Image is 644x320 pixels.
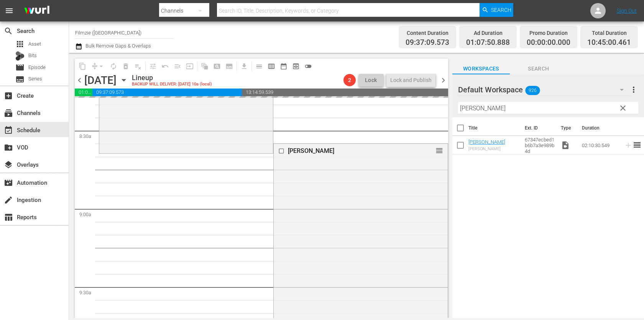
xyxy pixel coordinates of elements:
span: Bits [28,52,37,59]
th: Duration [577,117,623,139]
span: Asset [28,40,41,48]
span: toggle_off [304,62,312,70]
span: VOD [4,143,13,152]
button: clear [616,102,629,114]
span: 926 [525,82,540,98]
span: Search [491,3,511,17]
span: Week Calendar View [265,60,278,72]
span: Update Metadata from Key Asset [184,60,196,72]
div: BACKUP WILL DELIVER: [DATE] 10a (local) [132,82,212,87]
span: Search [4,26,13,36]
span: 10:45:00.461 [587,38,631,47]
th: Title [468,117,520,139]
div: Lineup [132,74,212,82]
th: Type [556,117,577,139]
span: Month Calendar View [278,60,290,72]
span: Fill episodes with ad slates [171,60,184,72]
span: movie [15,63,25,72]
span: Loop Content [107,60,120,72]
span: Asset [15,39,25,49]
span: Series [15,75,25,84]
span: Refresh All Search Blocks [196,59,211,74]
span: calendar_view_week_outlined [268,62,275,70]
span: reorder [632,140,642,149]
th: Ext. ID [520,117,556,139]
a: Sign Out [617,8,637,14]
td: 67347ecbed1b6b7a3e989b4d [522,136,558,154]
button: Lock and Publish [386,73,435,87]
span: Bulk Remove Gaps & Overlaps [84,43,151,49]
span: 2 [343,77,356,83]
span: 01:07:50.888 [75,89,92,96]
span: chevron_right [439,75,448,85]
span: chevron_left [75,75,84,85]
span: Remove Gaps & Overlaps [89,60,107,72]
button: reorder [435,146,443,154]
span: 13:14:59.539 [242,89,448,96]
div: Bits [15,51,25,61]
button: more_vert [629,80,638,99]
span: Create [4,91,13,100]
span: 01:07:50.888 [466,38,510,47]
span: Schedule [4,126,13,135]
span: preview_outlined [292,62,300,70]
div: Total Duration [587,28,631,38]
span: Series [28,75,42,83]
div: Content Duration [406,28,449,38]
span: clear [618,103,628,113]
button: Lock [359,74,383,87]
div: Ad Duration [466,28,510,38]
span: 09:37:09.573 [406,38,449,47]
td: 02:10:30.549 [579,136,621,154]
span: Download as CSV [235,59,250,74]
span: Customize Events [144,59,159,74]
div: [PERSON_NAME] [468,146,505,151]
button: Search [480,3,513,17]
span: Day Calendar View [250,59,265,74]
span: Overlays [4,160,13,169]
span: Revert to Primary Episode [159,60,171,72]
img: ans4CAIJ8jUAAAAAAAAAAAAAAAAAAAAAAAAgQb4GAAAAAAAAAAAAAAAAAAAAAAAAJMjXAAAAAAAAAAAAAAAAAAAAAAAAgAT5G... [18,2,55,20]
span: Ingestion [4,195,13,205]
span: date_range_outlined [280,62,287,70]
svg: Add to Schedule [624,141,632,149]
span: more_vert [629,85,638,94]
span: Episode [28,64,46,71]
span: Workspaces [452,64,510,74]
span: Lock [362,76,380,84]
span: 00:00:00.000 [527,38,570,47]
span: Automation [4,178,13,187]
div: [DATE] [84,74,117,87]
a: [PERSON_NAME] [468,139,505,145]
span: menu [5,6,14,15]
span: Create Search Block [211,60,223,72]
div: Promo Duration [527,28,570,38]
span: Search [510,64,567,74]
span: Select an event to delete [120,60,132,72]
span: 09:37:09.573 [92,89,242,96]
div: Lock and Publish [390,73,432,87]
span: Channels [4,108,13,118]
span: Create Series Block [223,60,235,72]
span: 24 hours Lineup View is OFF [302,60,314,72]
span: Copy Lineup [76,60,89,72]
div: [PERSON_NAME] [288,147,409,154]
span: Video [561,141,570,150]
div: Default Workspace [458,79,631,100]
span: Reports [4,213,13,222]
